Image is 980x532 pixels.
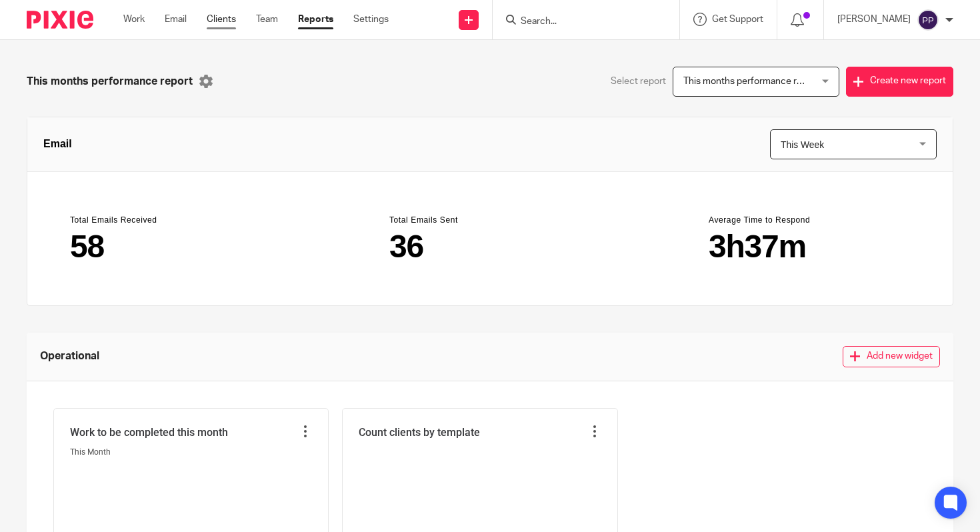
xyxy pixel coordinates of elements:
[207,13,236,26] a: Clients
[27,11,93,29] img: Pixie
[519,16,639,28] input: Search
[165,13,187,26] a: Email
[837,13,911,26] p: [PERSON_NAME]
[709,231,910,263] main: 3h37m
[846,67,953,97] button: Create new report
[843,346,940,367] button: Add new widget
[389,215,591,225] header: Total Emails Sent
[70,447,111,457] span: This Month
[781,139,824,150] span: This Week
[70,231,271,263] main: 58
[611,75,666,88] span: Select report
[712,15,763,24] span: Get Support
[298,13,333,26] a: Reports
[43,136,72,152] span: Email
[917,9,939,31] img: svg%3E
[359,425,480,440] span: Count clients by template
[70,425,228,440] span: Work to be completed this month
[709,215,910,225] header: Average Time to Respond
[683,77,819,86] span: This months performance report
[353,13,389,26] a: Settings
[70,215,271,225] header: Total Emails Received
[389,231,591,263] main: 36
[256,13,278,26] a: Team
[27,74,193,89] span: This months performance report
[40,349,99,364] span: Operational
[123,13,145,26] a: Work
